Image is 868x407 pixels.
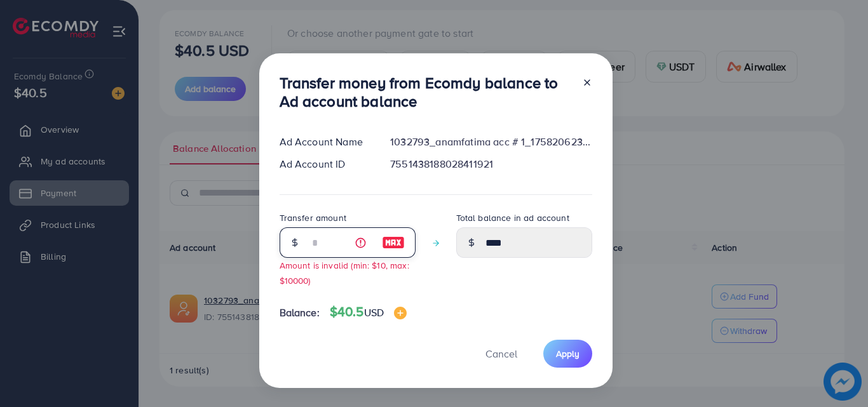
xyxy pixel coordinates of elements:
label: Transfer amount [280,211,346,224]
h3: Transfer money from Ecomdy balance to Ad account balance [280,74,572,110]
div: 1032793_anamfatima acc # 1_1758206230258 [380,135,602,149]
div: Ad Account ID [269,157,381,171]
span: Apply [556,347,580,360]
div: Ad Account Name [269,135,381,149]
small: Amount is invalid (min: $10, max: $10000) [280,259,409,286]
span: USD [364,305,384,319]
h4: $40.5 [330,304,407,320]
label: Total balance in ad account [456,211,569,224]
img: image [394,307,407,319]
button: Cancel [470,340,533,367]
div: 7551438188028411921 [380,157,602,171]
span: Balance: [280,305,320,320]
img: image [382,235,405,250]
button: Apply [543,340,592,367]
span: Cancel [485,347,517,361]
